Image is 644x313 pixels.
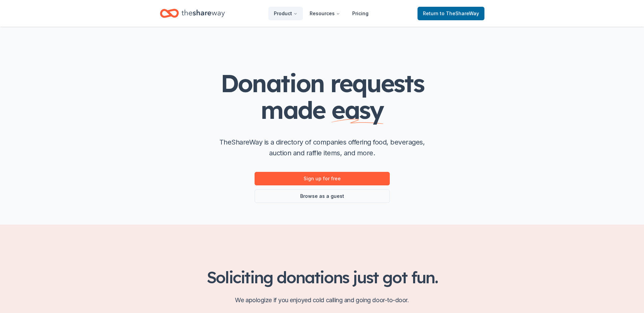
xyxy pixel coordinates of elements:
[160,268,484,287] h2: Soliciting donations just got fun.
[268,7,303,20] button: Product
[255,172,390,185] a: Sign up for free
[304,7,345,20] button: Resources
[268,5,374,21] nav: Main
[423,9,479,18] span: Return
[347,7,374,20] a: Pricing
[160,5,225,21] a: Home
[255,189,390,203] a: Browse as a guest
[187,70,457,123] h1: Donation requests made
[418,7,484,20] a: Returnto TheShareWay
[440,10,479,16] span: to TheShareWay
[214,137,430,158] p: TheShareWay is a directory of companies offering food, beverages, auction and raffle items, and m...
[160,295,484,306] p: We apologize if you enjoyed cold calling and going door-to-door.
[331,95,383,125] span: easy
